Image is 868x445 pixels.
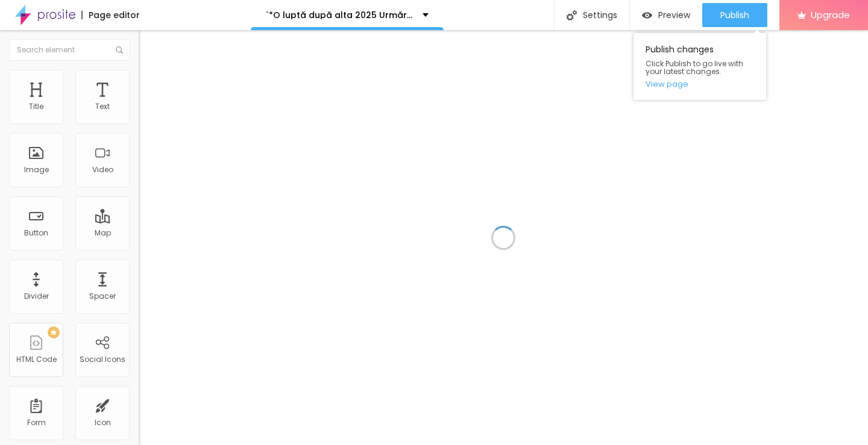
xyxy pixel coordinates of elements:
a: View page [646,80,754,88]
div: HTML Code [16,355,57,364]
div: Text [95,102,110,111]
div: Icon [95,419,111,427]
div: Social Icons [80,355,125,364]
button: Preview [630,3,702,27]
div: Form [27,419,46,427]
div: Title [29,102,43,111]
div: Image [24,166,49,174]
span: Publish [720,10,749,20]
div: Map [95,229,111,237]
div: Page editor [81,11,140,19]
input: Search element [9,39,130,61]
span: Upgrade [811,10,850,20]
div: Divider [24,292,49,300]
div: Publish changes [634,33,766,100]
img: Icone [567,10,577,20]
span: Preview [658,10,690,20]
div: Spacer [89,292,116,300]
p: `*O luptă după alta 2025 Urmărește Online Subtitrat Română HD [266,11,414,19]
img: view-1.svg [642,10,652,20]
span: Click Publish to go live with your latest changes. [646,60,754,75]
img: Icone [116,46,123,54]
div: Video [92,166,113,174]
div: Button [24,229,48,237]
button: Publish [702,3,767,27]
